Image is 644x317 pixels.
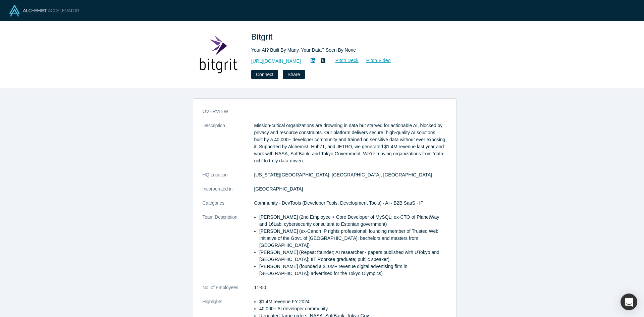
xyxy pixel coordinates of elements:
a: [URL][DOMAIN_NAME] [251,58,301,65]
p: Mission-critical organizations are drowning in data but starved for actionable AI, blocked by pri... [254,122,447,164]
h3: overview [203,108,437,115]
p: $1.4M revenue FY 2024 [259,298,447,305]
img: Bitgrit's Logo [195,31,242,78]
dd: [GEOGRAPHIC_DATA] [254,186,447,193]
dt: Categories [203,200,254,214]
p: [PERSON_NAME] (Repeat founder; AI researcher - papers published with UTokyo and [GEOGRAPHIC_DATA]... [259,249,447,263]
dt: Team Description [203,214,254,284]
button: Connect [251,70,278,79]
a: Pitch Deck [328,57,359,64]
button: Share [283,70,305,79]
div: Your AI? Built By Many. Your Data? Seen By None [251,47,439,54]
a: Pitch Video [359,57,391,64]
dd: 11-50 [254,284,447,291]
dt: No. of Employees [203,284,254,298]
dt: Incorporated in [203,186,254,200]
dt: Description [203,122,254,171]
p: [PERSON_NAME] (2nd Employee + Core Developer of MySQL; ex-CTO of PlanetWay and 16Lab, cybersecuri... [259,214,447,228]
p: [PERSON_NAME] (founded a $10M+ revenue digital advertising firm in [GEOGRAPHIC_DATA]; advertised ... [259,263,447,277]
p: 40,000+ AI developer community [259,305,447,312]
p: [PERSON_NAME] (ex-Canon IP rights professional; founding member of Trusted Web Initiative of the ... [259,228,447,249]
dt: HQ Location [203,171,254,186]
img: Alchemist Logo [9,5,79,16]
span: Bitgrit [251,32,275,41]
dd: [US_STATE][GEOGRAPHIC_DATA], [GEOGRAPHIC_DATA], [GEOGRAPHIC_DATA] [254,171,447,178]
span: Community · DevTools (Developer Tools, Development Tools) · AI · B2B SaaS · IP [254,200,424,206]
